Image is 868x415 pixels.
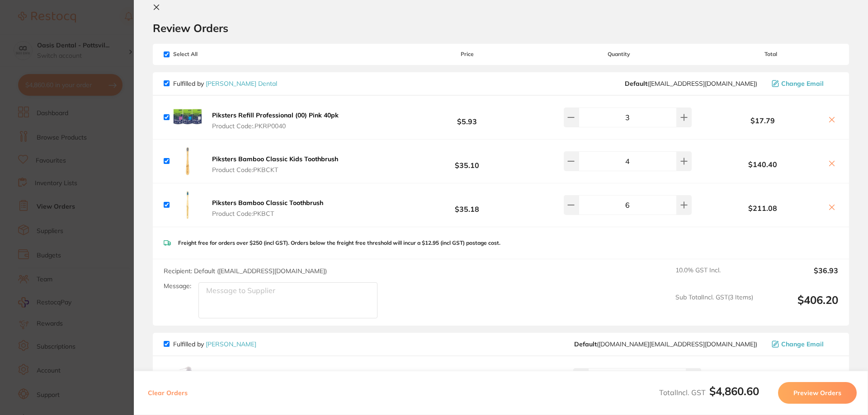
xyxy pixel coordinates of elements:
[675,266,753,286] span: 10.0 % GST Incl.
[400,153,534,169] b: $35.10
[703,204,822,212] b: $211.08
[709,384,759,398] b: $4,860.60
[206,340,256,348] a: [PERSON_NAME]
[173,364,202,392] img: dHZpeWI1Yw
[173,80,277,87] p: Fulfilled by
[206,79,277,88] a: [PERSON_NAME] Dental
[209,199,326,218] button: Piksters Bamboo Classic Toothbrush Product Code:PKBCT
[675,294,753,318] span: Sub Total Incl. GST ( 3 Items)
[574,340,757,348] span: customer.care@henryschein.com.au
[778,382,857,404] button: Preview Orders
[760,294,838,318] output: $406.20
[164,51,254,57] span: Select All
[400,51,534,57] span: Price
[400,196,534,213] b: $35.18
[212,166,338,173] span: Product Code: PKBCKT
[153,21,849,35] h2: Review Orders
[209,155,341,174] button: Piksters Bamboo Classic Kids Toothbrush Product Code:PKBCKT
[703,117,822,125] b: $17.79
[212,155,338,163] b: Piksters Bamboo Classic Kids Toothbrush
[173,103,202,132] img: cWdsZ3hqaQ
[760,266,838,286] output: $36.93
[574,340,597,348] b: Default
[178,240,500,246] p: Freight free for orders over $250 (incl GST). Orders below the freight free threshold will incur ...
[173,147,202,176] img: MGNsODFoNw
[212,199,323,207] b: Piksters Bamboo Classic Toothbrush
[164,267,327,275] span: Recipient: Default ( [EMAIL_ADDRESS][DOMAIN_NAME] )
[212,111,339,119] b: Piksters Refill Professional (00) Pink 40pk
[145,382,190,404] button: Clear Orders
[173,191,202,219] img: OHRqamx4Zg
[625,79,647,88] b: Default
[535,51,703,57] span: Quantity
[212,122,339,130] span: Product Code: .PKRP0040
[400,370,534,387] b: $18.46
[781,80,824,87] span: Change Email
[212,210,323,217] span: Product Code: PKBCT
[781,340,824,348] span: Change Email
[164,282,191,290] label: Message:
[400,109,534,126] b: $5.93
[703,160,822,168] b: $140.40
[209,111,341,130] button: Piksters Refill Professional (00) Pink 40pk Product Code:.PKRP0040
[173,340,256,348] p: Fulfilled by
[625,80,757,87] span: sales@piksters.com
[659,388,759,397] span: Total Incl. GST
[703,51,838,57] span: Total
[769,79,838,88] button: Change Email
[769,340,838,348] button: Change Email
